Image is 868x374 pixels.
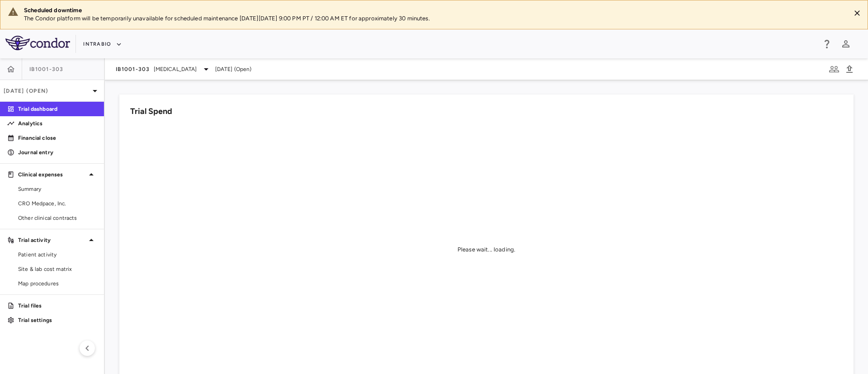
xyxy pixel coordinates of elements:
span: Other clinical contracts [18,214,97,222]
p: The Condor platform will be temporarily unavailable for scheduled maintenance [DATE][DATE] 9:00 P... [24,14,843,23]
p: Clinical expenses [18,170,86,179]
span: Summary [18,185,97,193]
p: Trial activity [18,236,86,244]
span: [DATE] (Open) [215,65,252,73]
p: Trial dashboard [18,105,97,113]
button: Close [850,6,864,20]
span: Patient activity [18,251,97,259]
p: Journal entry [18,148,97,156]
h6: Trial Spend [130,105,172,118]
p: [DATE] (Open) [4,87,90,95]
img: logo-full-SnFGN8VE.png [5,36,70,50]
span: [MEDICAL_DATA] [154,65,197,73]
p: Trial settings [18,316,97,324]
span: IB1001-303 [116,66,150,73]
p: Trial files [18,302,97,310]
span: CRO Medpace, Inc. [18,199,97,208]
div: Scheduled downtime [24,6,843,14]
p: Financial close [18,134,97,142]
span: Map procedures [18,279,97,288]
div: Please wait... loading. [458,246,515,254]
button: IntraBio [83,37,122,52]
span: Site & lab cost matrix [18,265,97,273]
span: IB1001-303 [29,66,64,73]
p: Analytics [18,119,97,128]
